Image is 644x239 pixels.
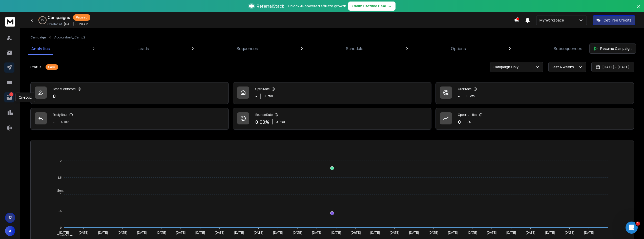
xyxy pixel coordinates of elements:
[237,46,258,52] p: Sequences
[273,231,283,234] tspan: [DATE]
[343,42,366,55] a: Schedule
[53,189,64,192] span: Sent
[635,3,642,15] button: Close banner
[73,14,90,21] div: Paused
[5,226,15,236] button: A
[98,231,108,234] tspan: [DATE]
[458,87,471,91] p: Click Rate
[255,113,273,117] p: Bounce Rate
[60,159,61,162] tspan: 2
[551,42,585,55] a: Subsequences
[138,46,149,52] p: Leads
[118,231,127,234] tspan: [DATE]
[552,64,576,70] p: Last 4 weeks
[254,231,263,234] tspan: [DATE]
[54,35,85,39] p: Accountant_Camp2
[435,82,634,104] a: Click Rate-0 Total
[257,3,284,9] span: ReferralStack
[176,231,185,234] tspan: [DATE]
[59,231,69,234] tspan: [DATE]
[351,231,361,234] tspan: [DATE]
[626,222,638,234] iframe: Intercom live chat
[526,231,535,234] tspan: [DATE]
[9,92,13,96] p: 1
[28,42,53,55] a: Analytics
[233,82,431,104] a: Open Rate-0 Total
[53,118,55,125] p: -
[584,231,594,234] tspan: [DATE]
[370,231,380,234] tspan: [DATE]
[409,231,419,234] tspan: [DATE]
[448,42,469,55] a: Options
[591,62,634,72] button: [DATE] - [DATE]
[48,14,70,20] h1: Campaigns
[346,46,363,52] p: Schedule
[234,231,244,234] tspan: [DATE]
[46,64,58,70] div: Paused
[58,176,61,179] tspan: 1.5
[466,94,475,98] p: 0 Total
[288,4,346,9] p: Unlock AI-powered affiliate growth
[64,22,88,26] p: [DATE] 09:20 AM
[58,209,61,212] tspan: 0.5
[41,19,44,22] p: 9 %
[293,231,302,234] tspan: [DATE]
[589,44,636,54] button: Resume Campaign
[458,93,460,100] p: -
[60,193,61,196] tspan: 1
[30,64,43,70] p: Status:
[388,4,391,9] span: →
[458,113,477,117] p: Opportunities
[604,18,632,23] p: Get Free Credits
[554,46,582,52] p: Subsequences
[79,231,88,234] tspan: [DATE]
[390,231,399,234] tspan: [DATE]
[467,120,471,124] p: $ 0
[348,2,396,11] button: Claim Lifetime Deal→
[506,231,516,234] tspan: [DATE]
[255,118,269,125] p: 0.00 %
[233,108,431,130] a: Bounce Rate0.00%0 Total
[636,222,640,226] span: 1
[215,231,224,234] tspan: [DATE]
[60,226,61,229] tspan: 0
[234,42,261,55] a: Sequences
[156,231,166,234] tspan: [DATE]
[53,113,67,117] p: Reply Rate
[312,231,322,234] tspan: [DATE]
[331,231,341,234] tspan: [DATE]
[53,87,76,91] p: Leads Contacted
[565,231,574,234] tspan: [DATE]
[255,93,257,100] p: -
[4,92,14,102] a: 1
[30,35,46,39] button: Campaign
[135,42,152,55] a: Leads
[276,120,285,124] p: 0 Total
[30,108,229,130] a: Reply Rate-0 Total
[493,64,521,70] p: Campaign Only
[31,46,50,52] p: Analytics
[458,118,461,125] p: 0
[593,15,635,25] button: Get Free Credits
[264,94,273,98] p: 0 Total
[255,87,269,91] p: Open Rate
[53,234,73,237] span: Total Opens
[30,82,229,104] a: Leads Contacted0
[137,231,147,234] tspan: [DATE]
[467,231,477,234] tspan: [DATE]
[487,231,496,234] tspan: [DATE]
[545,231,555,234] tspan: [DATE]
[53,93,56,100] p: 0
[539,18,566,23] p: My Workspace
[195,231,205,234] tspan: [DATE]
[429,231,438,234] tspan: [DATE]
[451,46,466,52] p: Options
[61,120,70,124] p: 0 Total
[435,108,634,130] a: Opportunities0$0
[15,93,35,102] div: Onebox
[48,22,63,26] p: Created At:
[448,231,458,234] tspan: [DATE]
